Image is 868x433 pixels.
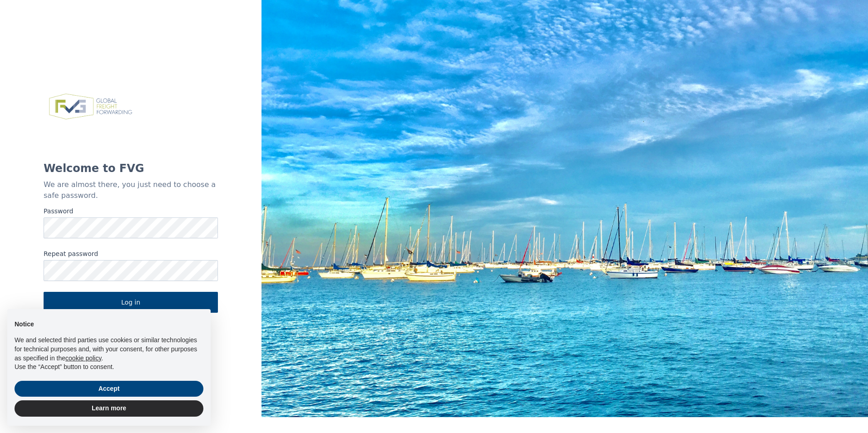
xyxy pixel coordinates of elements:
p: We and selected third parties use cookies or similar technologies for technical purposes and, wit... [15,336,203,363]
p: We are almost there, you just need to choose a safe password. [44,179,218,201]
label: Password [44,207,218,216]
button: Accept [15,381,203,397]
label: Repeat password [44,249,218,258]
h2: Notice [15,320,203,329]
p: Use the “Accept” button to consent. [15,363,203,372]
a: cookie policy [65,354,101,362]
button: Learn more [15,400,203,417]
img: FVG - Global freight forwarding [44,89,138,125]
h1: Welcome to FVG [44,161,218,176]
button: Log in [44,292,218,313]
